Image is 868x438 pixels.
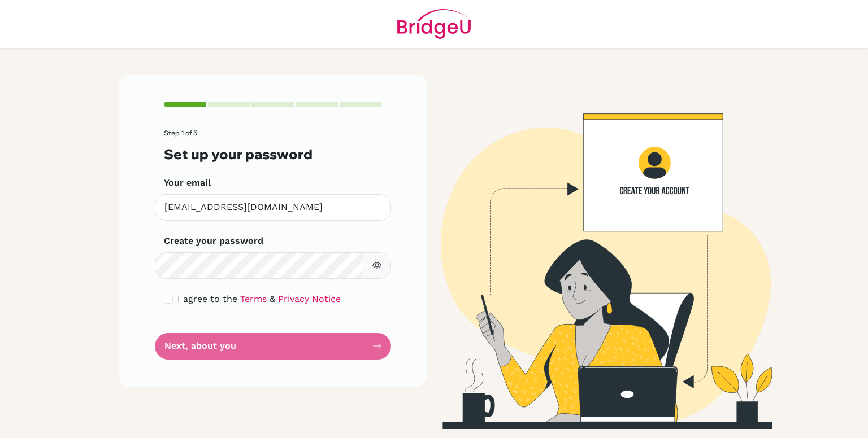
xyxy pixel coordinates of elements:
span: Step 1 of 5 [164,129,197,137]
label: Create your password [164,234,263,248]
h3: Set up your password [164,146,382,163]
input: Insert your email* [155,194,391,221]
span: & [270,294,275,304]
a: Privacy Notice [278,294,341,304]
span: I agree to the [177,294,237,304]
a: Terms [240,294,267,304]
label: Your email [164,176,211,190]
